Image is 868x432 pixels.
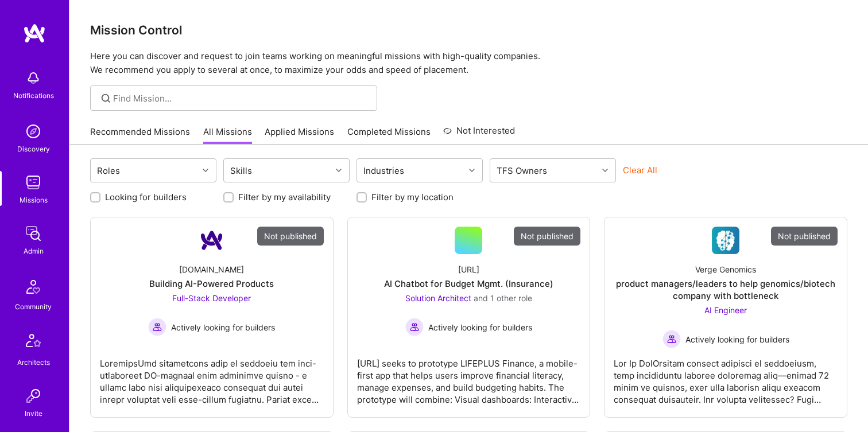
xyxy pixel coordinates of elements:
[203,168,208,173] i: icon Chevron
[347,126,431,145] a: Completed Missions
[23,23,46,44] img: logo
[113,92,369,104] input: Find Mission...
[99,92,113,105] i: icon SearchGrey
[384,278,553,290] div: AI Chatbot for Budget Mgmt. (Insurance)
[25,407,42,419] div: Invite
[357,348,581,406] div: [URL] seeks to prototype LIFEPLUS Finance, a mobile-first app that helps users improve financial ...
[469,168,475,173] i: icon Chevron
[704,305,747,315] span: AI Engineer
[172,293,251,303] span: Full-Stack Developer
[17,143,50,155] div: Discovery
[712,227,739,254] img: Company Logo
[514,227,580,246] div: Not published
[148,318,166,336] img: Actively looking for builders
[13,89,54,102] div: Notifications
[22,120,45,143] img: discovery
[198,227,226,254] img: Company Logo
[602,168,608,173] i: icon Chevron
[614,278,838,302] div: product managers/leaders to help genomics/biotech company with bottleneck
[94,162,123,179] div: Roles
[20,194,48,206] div: Missions
[238,191,331,203] label: Filter by my availability
[24,245,44,257] div: Admin
[458,263,479,275] div: [URL]
[361,162,407,179] div: Industries
[100,348,324,406] div: LoremipsUmd sitametcons adip el seddoeiu tem inci-utlaboreet DO-magnaal enim adminimve quisno - e...
[371,191,454,203] label: Filter by my location
[22,384,45,407] img: Invite
[428,321,532,333] span: Actively looking for builders
[90,126,190,145] a: Recommended Missions
[20,329,47,356] img: Architects
[22,171,45,194] img: teamwork
[17,356,50,368] div: Architects
[662,330,681,348] img: Actively looking for builders
[405,293,471,303] span: Solution Architect
[22,67,45,89] img: bell
[257,227,324,246] div: Not published
[90,49,847,77] p: Here you can discover and request to join teams working on meaningful missions with high-quality ...
[90,23,847,37] h3: Mission Control
[227,162,255,179] div: Skills
[171,321,275,333] span: Actively looking for builders
[405,318,424,336] img: Actively looking for builders
[685,333,789,345] span: Actively looking for builders
[614,348,838,406] div: Lor Ip DolOrsitam consect adipisci el seddoeiusm, temp incididuntu laboree doloremag aliq—enimad ...
[22,222,45,245] img: admin teamwork
[443,124,515,145] a: Not Interested
[336,168,342,173] i: icon Chevron
[105,191,187,203] label: Looking for builders
[15,301,52,313] div: Community
[771,227,838,246] div: Not published
[623,164,657,176] button: Clear All
[149,278,274,290] div: Building AI-Powered Products
[695,263,756,275] div: Verge Genomics
[20,273,47,301] img: Community
[179,263,244,275] div: [DOMAIN_NAME]
[203,126,252,145] a: All Missions
[474,293,532,303] span: and 1 other role
[494,162,550,179] div: TFS Owners
[265,126,334,145] a: Applied Missions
